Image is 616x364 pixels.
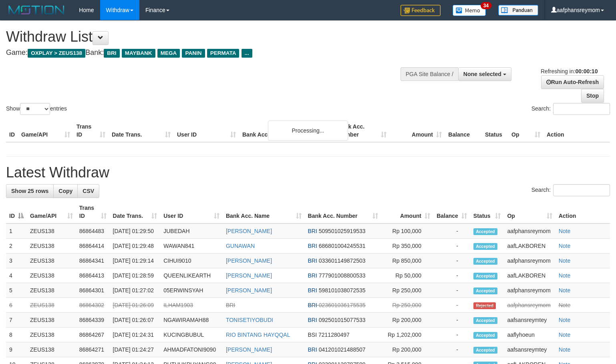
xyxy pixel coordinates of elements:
[381,223,433,239] td: Rp 100,000
[27,223,76,239] td: ZEUS138
[508,119,544,142] th: Op
[463,71,501,77] span: None selected
[6,313,27,328] td: 7
[473,317,497,324] span: Accepted
[581,89,604,103] a: Stop
[308,228,317,234] span: BRI
[160,313,223,328] td: NGAWIRAMAH88
[76,268,110,283] td: 86864413
[319,287,366,294] span: Copy 598101038072535 to clipboard
[445,119,482,142] th: Balance
[76,223,110,239] td: 86864483
[401,5,441,16] img: Feedback.jpg
[390,119,445,142] th: Amount
[27,253,76,268] td: ZEUS138
[381,201,433,223] th: Amount: activate to sort column ascending
[473,288,497,294] span: Accepted
[6,29,403,45] h1: Withdraw List
[319,257,366,264] span: Copy 033601149872503 to clipboard
[541,75,604,89] a: Run Auto-Refresh
[473,228,497,235] span: Accepted
[481,2,491,9] span: 34
[110,313,161,328] td: [DATE] 01:26:07
[559,228,571,234] a: Note
[58,188,72,194] span: Copy
[27,342,76,357] td: ZEUS138
[553,184,610,196] input: Search:
[433,268,470,283] td: -
[559,243,571,249] a: Note
[160,201,223,223] th: User ID: activate to sort column ascending
[6,119,18,142] th: ID
[381,328,433,342] td: Rp 1,202,000
[226,317,273,323] a: TONISETIYOBUDI
[556,201,610,223] th: Action
[27,298,76,313] td: ZEUS138
[305,201,382,223] th: Bank Acc. Number: activate to sort column ascending
[453,5,486,16] img: Button%20Memo.svg
[27,268,76,283] td: ZEUS138
[553,103,610,115] input: Search:
[6,49,403,57] h4: Game: Bank:
[76,283,110,298] td: 86864301
[110,239,161,253] td: [DATE] 01:29:48
[473,258,497,265] span: Accepted
[381,239,433,253] td: Rp 350,000
[381,298,433,313] td: Rp 250,000
[308,346,317,353] span: BRI
[27,201,76,223] th: Game/API: activate to sort column ascending
[473,273,497,280] span: Accepted
[6,201,27,223] th: ID: activate to sort column descending
[482,119,508,142] th: Status
[226,346,272,353] a: [PERSON_NAME]
[226,228,272,234] a: [PERSON_NAME]
[544,119,610,142] th: Action
[504,268,555,283] td: aafLAKBOREN
[559,317,571,323] a: Note
[381,283,433,298] td: Rp 250,000
[76,328,110,342] td: 86864267
[6,342,27,357] td: 9
[18,119,73,142] th: Game/API
[6,283,27,298] td: 5
[160,342,223,357] td: AHMADFATONI9090
[226,272,272,279] a: [PERSON_NAME]
[504,342,555,357] td: aafsansreymtey
[433,223,470,239] td: -
[433,328,470,342] td: -
[160,268,223,283] td: QUEENLIKEARTH
[160,298,223,313] td: ILHAM1903
[207,49,240,58] span: PERMATA
[559,257,571,264] a: Note
[76,239,110,253] td: 86864414
[308,272,317,279] span: BRI
[6,223,27,239] td: 1
[110,268,161,283] td: [DATE] 01:28:59
[6,165,610,181] h1: Latest Withdraw
[226,302,235,308] a: BRI
[160,253,223,268] td: CIHUI9010
[498,5,538,16] img: panduan.png
[575,68,598,74] strong: 00:00:10
[504,253,555,268] td: aafphansreymom
[381,313,433,328] td: Rp 200,000
[531,184,610,196] label: Search:
[239,119,334,142] th: Bank Acc. Name
[504,223,555,239] td: aafphansreymom
[473,347,497,354] span: Accepted
[433,298,470,313] td: -
[160,239,223,253] td: WAWAN841
[160,328,223,342] td: KUCINGBUBUL
[319,302,366,308] span: Copy 023601036175535 to clipboard
[319,243,366,249] span: Copy 686801004245531 to clipboard
[76,201,110,223] th: Trans ID: activate to sort column ascending
[433,342,470,357] td: -
[110,223,161,239] td: [DATE] 01:29:50
[27,283,76,298] td: ZEUS138
[174,119,239,142] th: User ID
[53,184,78,198] a: Copy
[433,201,470,223] th: Balance: activate to sort column ascending
[559,302,571,308] a: Note
[308,302,317,308] span: BRI
[381,342,433,357] td: Rp 200,000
